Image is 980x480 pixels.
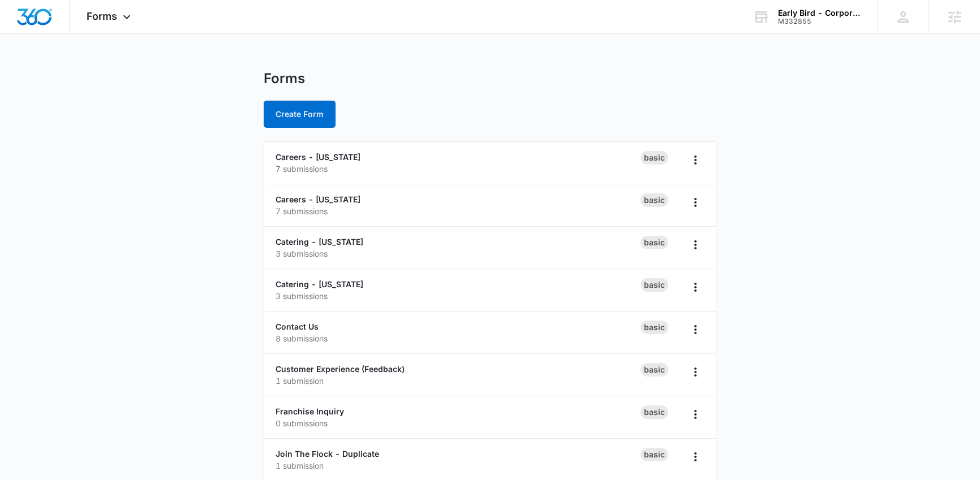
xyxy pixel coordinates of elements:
a: Catering - [US_STATE] [276,279,363,289]
p: 7 submissions [276,163,641,175]
p: 8 submissions [276,332,641,344]
span: Forms [87,10,117,22]
div: Basic [641,278,668,292]
button: Overflow Menu [686,278,704,296]
p: 7 submissions [276,205,641,217]
a: Careers - [US_STATE] [276,152,360,162]
a: Contact Us [276,322,319,331]
a: Catering - [US_STATE] [276,237,363,247]
button: Overflow Menu [686,321,704,339]
button: Overflow Menu [686,448,704,466]
p: 1 submission [276,460,641,472]
div: Basic [641,321,668,334]
div: Basic [641,448,668,461]
a: Customer Experience (Feedback) [276,364,405,374]
button: Overflow Menu [686,405,704,423]
p: 1 submission [276,375,641,387]
a: Join The Flock - Duplicate [276,449,379,459]
button: Overflow Menu [686,193,704,211]
a: Franchise Inquiry [276,407,344,416]
div: Basic [641,193,668,207]
button: Overflow Menu [686,363,704,381]
button: Overflow Menu [686,236,704,254]
h1: Forms [264,70,305,87]
div: Basic [641,151,668,165]
p: 3 submissions [276,290,641,302]
div: Basic [641,363,668,377]
button: Create Form [264,101,336,128]
p: 3 submissions [276,248,641,260]
button: Overflow Menu [686,151,704,169]
a: Careers - [US_STATE] [276,194,360,204]
div: account id [778,18,861,25]
div: account name [778,8,861,18]
p: 0 submissions [276,417,641,429]
div: Basic [641,405,668,419]
div: Basic [641,236,668,249]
